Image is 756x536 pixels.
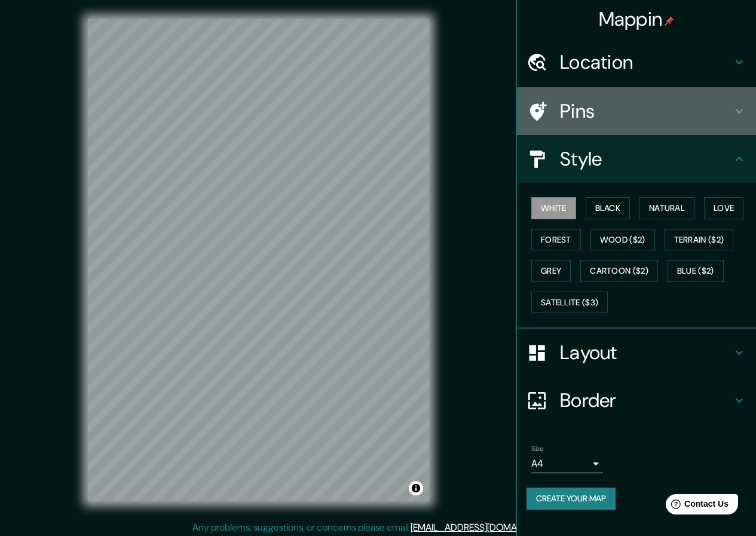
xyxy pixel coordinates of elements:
[668,260,724,282] button: Blue ($2)
[192,520,560,535] p: Any problems, suggestions, or concerns please email .
[639,197,694,219] button: Natural
[560,50,732,74] h4: Location
[531,292,608,314] button: Satellite ($3)
[531,229,581,251] button: Forest
[665,229,734,251] button: Terrain ($2)
[560,99,732,123] h4: Pins
[531,444,544,454] label: Size
[599,7,675,31] h4: Mappin
[527,488,616,510] button: Create your map
[517,135,756,183] div: Style
[531,260,571,282] button: Grey
[704,197,743,219] button: Love
[650,489,743,523] iframe: Help widget launcher
[586,197,630,219] button: Black
[517,87,756,135] div: Pins
[517,38,756,86] div: Location
[560,388,732,412] h4: Border
[590,229,655,251] button: Wood ($2)
[560,341,732,365] h4: Layout
[409,481,423,495] button: Toggle attribution
[665,16,674,26] img: pin-icon.png
[531,454,603,473] div: A4
[560,147,732,171] h4: Style
[411,521,558,534] a: [EMAIL_ADDRESS][DOMAIN_NAME]
[517,329,756,376] div: Layout
[517,376,756,424] div: Border
[88,19,429,501] canvas: Map
[531,197,576,219] button: White
[580,260,658,282] button: Cartoon ($2)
